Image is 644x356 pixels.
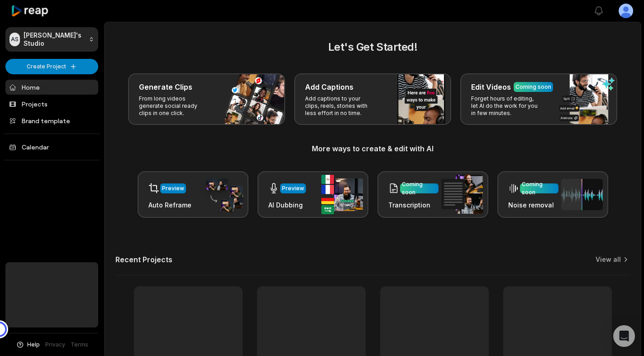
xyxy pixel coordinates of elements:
a: Brand template [5,113,98,128]
h2: Recent Projects [115,255,172,264]
p: Forget hours of editing, let AI do the work for you in few minutes. [471,95,541,117]
div: Coming soon [515,83,551,91]
img: auto_reframe.png [201,177,243,212]
p: From long videos generate social ready clips in one click. [139,95,209,117]
button: Help [16,341,40,349]
h3: Transcription [388,200,439,210]
div: Preview [162,184,184,192]
h3: AI Dubbing [268,200,306,210]
span: Help [27,341,40,349]
div: Open Intercom Messenger [613,325,635,347]
a: Calendar [5,140,98,154]
a: Privacy [45,341,65,349]
h3: More ways to create & edit with AI [115,143,630,154]
a: Home [5,80,98,95]
img: ai_dubbing.png [321,175,363,214]
div: Coming soon [522,180,557,197]
img: noise_removal.png [561,179,603,210]
p: [PERSON_NAME]'s Studio [24,31,85,48]
h3: Auto Reframe [148,200,191,210]
div: AS [10,33,20,46]
h3: Generate Clips [139,82,192,92]
div: Preview [282,184,304,192]
a: View all [596,255,621,264]
h3: Noise removal [508,200,558,210]
h3: Edit Videos [471,82,511,92]
p: Add captions to your clips, reels, stories with less effort in no time. [305,95,375,117]
div: Coming soon [402,180,437,197]
img: transcription.png [441,175,483,214]
h2: Let's Get Started! [115,39,630,55]
a: Projects [5,96,98,111]
h3: Add Captions [305,82,353,92]
a: Terms [71,341,88,349]
button: Create Project [5,59,98,74]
